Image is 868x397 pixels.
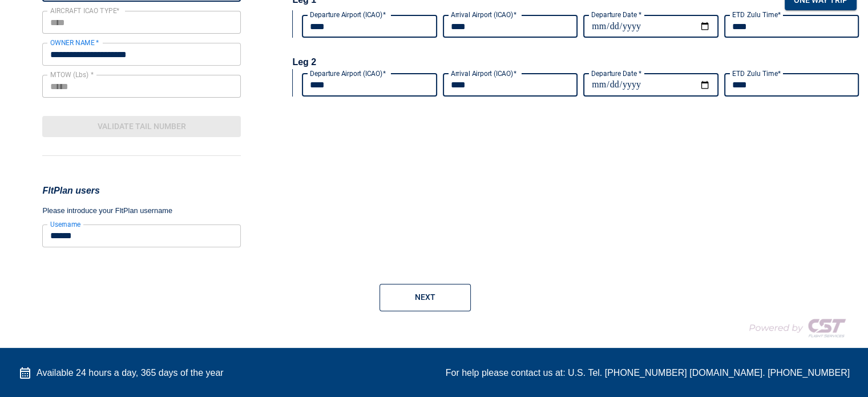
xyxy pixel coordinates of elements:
label: ETD Zulu Time* [732,10,781,19]
label: AIRCRAFT ICAO TYPE* [50,6,120,15]
label: Username [50,219,80,229]
h2: Leg 2 [292,56,316,69]
label: ETD Zulu Time* [732,69,781,78]
p: Please introduce your FltPlan username [42,205,240,216]
label: Arrival Airport (ICAO)* [451,69,516,78]
h3: FltPlan users [42,183,240,198]
label: Departure Airport (ICAO)* [310,69,386,78]
label: Departure Date * [591,10,641,19]
img: COMPANY LOGO [736,314,850,342]
label: Arrival Airport (ICAO)* [451,10,516,19]
div: For help please contact us at: U.S. Tel. [PHONE_NUMBER] [DOMAIN_NAME]. [PHONE_NUMBER] [446,366,850,380]
label: OWNER NAME * [50,38,99,47]
label: Departure Airport (ICAO)* [310,10,386,19]
label: MTOW (Lbs) * [50,70,94,79]
div: Available 24 hours a day, 365 days of the year [18,366,224,380]
label: Departure Date * [591,69,641,78]
button: Next [380,284,471,311]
